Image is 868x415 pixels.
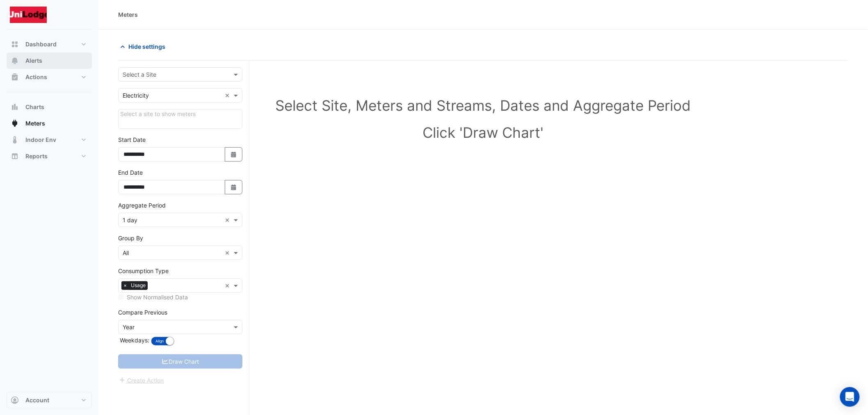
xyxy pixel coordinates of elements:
button: Hide settings [118,39,171,54]
label: Group By [118,234,143,242]
div: Open Intercom Messenger [840,387,860,407]
span: Dashboard [25,40,57,48]
label: End Date [118,168,143,177]
app-icon: Dashboard [11,40,19,48]
app-icon: Charts [11,103,19,111]
label: Consumption Type [118,267,169,275]
span: Meters [25,119,45,128]
app-icon: Indoor Env [11,136,19,144]
div: Select meters or streams to enable normalisation [118,293,242,301]
button: Actions [7,69,92,85]
button: Alerts [7,52,92,69]
span: Hide settings [128,42,165,51]
span: Clear [225,216,232,224]
button: Reports [7,148,92,164]
h1: Select Site, Meters and Streams, Dates and Aggregate Period [131,97,835,114]
app-icon: Alerts [11,57,19,65]
app-icon: Meters [11,119,19,128]
app-icon: Actions [11,73,19,81]
label: Start Date [118,135,146,144]
button: Charts [7,99,92,115]
label: Weekdays: [118,336,149,344]
span: Account [25,396,49,404]
button: Dashboard [7,36,92,52]
span: Indoor Env [25,136,56,144]
span: Clear [225,91,232,100]
h1: Click 'Draw Chart' [131,124,835,141]
span: × [121,281,129,290]
fa-icon: Select Date [230,184,238,191]
label: Compare Previous [118,308,167,317]
span: Clear [225,249,232,257]
span: Usage [129,281,148,290]
span: Alerts [25,57,42,65]
img: Company Logo [10,7,47,23]
span: Clear [225,281,232,290]
span: Actions [25,73,47,81]
label: Aggregate Period [118,201,166,210]
fa-icon: Select Date [230,151,238,158]
button: Account [7,392,92,408]
label: Show Normalised Data [127,293,188,301]
button: Indoor Env [7,132,92,148]
app-escalated-ticket-create-button: Please correct errors first [118,376,164,383]
button: Meters [7,115,92,132]
app-icon: Reports [11,152,19,160]
span: Reports [25,152,48,160]
div: Meters [118,10,138,19]
span: Charts [25,103,44,111]
div: Click Update or Cancel in Details panel [118,109,242,129]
